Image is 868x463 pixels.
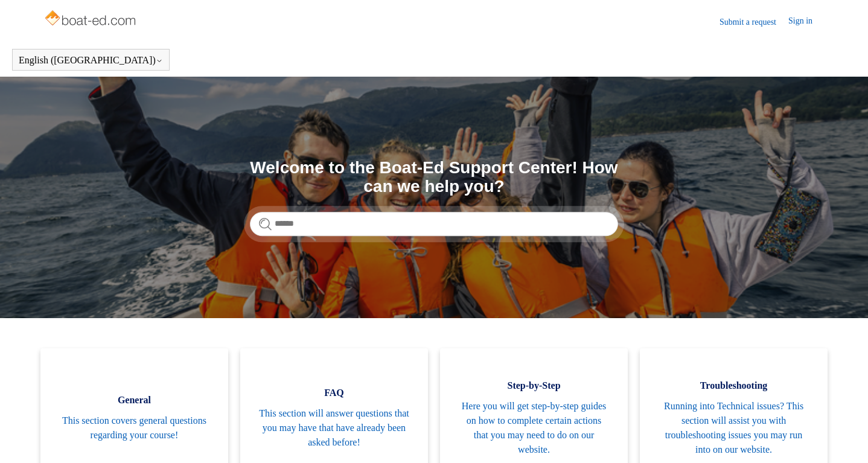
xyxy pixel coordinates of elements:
span: Troubleshooting [658,378,809,393]
span: General [59,393,210,407]
span: Running into Technical issues? This section will assist you with troubleshooting issues you may r... [658,399,809,457]
span: FAQ [258,386,410,400]
a: Submit a request [720,16,788,28]
a: Sign in [788,14,825,29]
span: This section will answer questions that you may have that have already been asked before! [258,406,410,450]
button: English ([GEOGRAPHIC_DATA]) [19,55,163,66]
h1: Welcome to the Boat-Ed Support Center! How can we help you? [250,159,618,196]
span: Step-by-Step [458,378,610,393]
span: Here you will get step-by-step guides on how to complete certain actions that you may need to do ... [458,399,610,457]
span: This section covers general questions regarding your course! [59,414,210,442]
img: Boat-Ed Help Center home page [43,7,139,31]
input: Search [250,212,618,236]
